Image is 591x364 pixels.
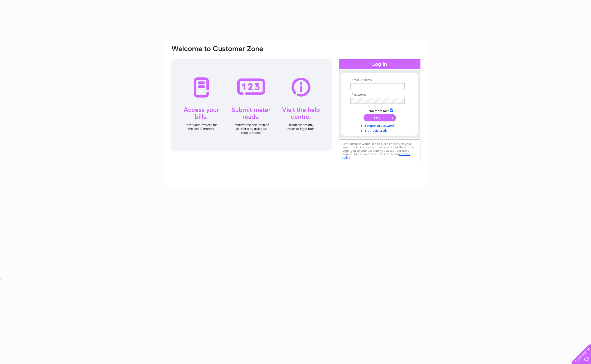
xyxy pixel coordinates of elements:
[349,78,410,82] th: Email Address:
[350,123,410,128] a: Forgotten password?
[342,152,410,159] a: cookies policy
[364,114,396,121] input: Submit
[349,108,410,113] td: Remember me?
[339,139,420,162] div: Clear Business would like to place cookies on your computer to improve your experience of the sit...
[350,128,410,133] a: Not registered?
[349,93,410,97] th: Password:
